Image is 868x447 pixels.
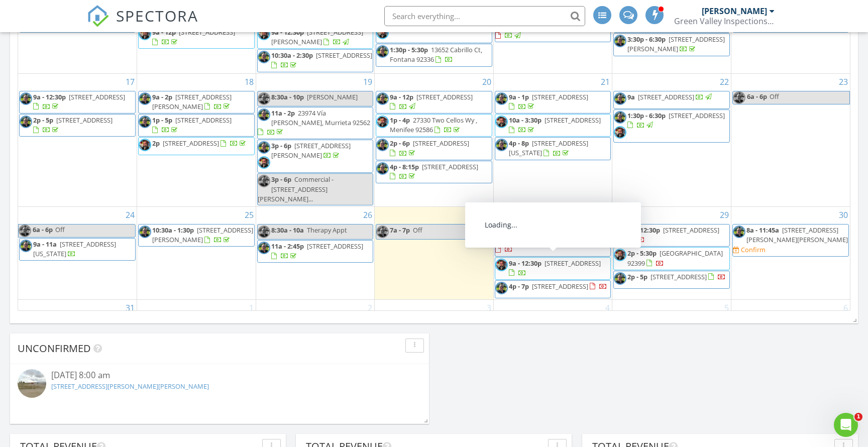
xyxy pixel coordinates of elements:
[390,45,482,64] a: 1:30p - 5:30p 13652 Cabrillo Ct, Fontana 92336
[509,139,588,157] span: [STREET_ADDRESS][US_STATE]
[152,226,253,244] a: 10:30a - 1:30p [STREET_ADDRESS][PERSON_NAME]
[247,300,256,316] a: Go to September 1, 2025
[257,49,374,72] a: 10:30a - 2:30p [STREET_ADDRESS]
[495,139,508,151] img: snip20250410_4.png
[18,369,46,398] img: streetview
[271,226,304,235] span: 8:30a - 10a
[509,139,588,157] a: 4p - 8p [STREET_ADDRESS][US_STATE]
[627,226,719,244] a: 9a - 12:30p [STREET_ADDRESS]
[307,226,347,235] span: Therapy Appt
[674,16,775,26] div: Green Valley Inspections inc
[376,161,492,183] a: 4p - 8:15p [STREET_ADDRESS]
[509,259,541,268] span: 9a - 12:30p
[258,92,270,105] img: snip20250410_4.png
[746,226,848,244] a: 8a - 11:45a [STREET_ADDRESS][PERSON_NAME][PERSON_NAME]
[152,28,235,46] a: 9a - 12p [STREET_ADDRESS]
[702,6,767,16] div: [PERSON_NAME]
[271,141,291,150] span: 3p - 6p
[495,114,611,137] a: 10a - 3:30p [STREET_ADDRESS]
[55,225,65,234] span: Off
[495,282,508,294] img: snip20250410_4.png
[627,249,657,258] span: 2p - 5:30p
[390,226,410,235] span: 7a - 7p
[495,116,508,128] img: snip20250410_3.png
[376,139,389,151] img: snip20250410_4.png
[139,116,151,128] img: snip20250410_4.png
[152,92,172,101] span: 9a - 2p
[390,116,410,125] span: 1p - 4p
[20,92,32,105] img: snip20250410_4.png
[19,91,136,114] a: 9a - 12:30p [STREET_ADDRESS]
[627,111,666,120] span: 1:30p - 6:30p
[614,249,626,261] img: snip20250410_3.png
[545,116,601,125] span: [STREET_ADDRESS]
[493,207,612,300] td: Go to August 28, 2025
[627,92,635,101] span: 9a
[256,300,375,334] td: Go to September 2, 2025
[376,91,492,114] a: 9a - 12p [STREET_ADDRESS]
[612,73,731,206] td: Go to August 22, 2025
[509,282,529,291] span: 4p - 7p
[271,242,304,251] span: 11a - 2:45p
[137,300,256,334] td: Go to September 1, 2025
[18,207,137,300] td: Go to August 24, 2025
[257,140,374,173] a: 3p - 6p [STREET_ADDRESS][PERSON_NAME]
[493,73,612,206] td: Go to August 21, 2025
[116,5,198,26] span: SPECTORA
[271,28,363,46] a: 9a - 12:30p [STREET_ADDRESS][PERSON_NAME]
[19,225,31,237] img: snip20250410_4.png
[179,28,235,37] span: [STREET_ADDRESS]
[33,116,113,134] a: 2p - 5p [STREET_ADDRESS]
[243,207,256,223] a: Go to August 25, 2025
[509,139,529,148] span: 4p - 8p
[627,249,723,267] a: 2p - 5:30p [GEOGRAPHIC_DATA] 92399
[495,12,610,40] a: 4:30p - 7:30p [STREET_ADDRESS][PERSON_NAME][PERSON_NAME]
[722,300,731,316] a: Go to September 5, 2025
[271,141,351,160] a: 3p - 6p [STREET_ADDRESS][PERSON_NAME]
[69,92,125,101] span: [STREET_ADDRESS]
[837,207,850,223] a: Go to August 30, 2025
[718,74,731,90] a: Go to August 22, 2025
[18,369,421,400] a: [DATE] 8:00 am [STREET_ADDRESS][PERSON_NAME][PERSON_NAME]
[718,207,731,223] a: Go to August 29, 2025
[390,116,477,134] span: 27330 Two Cellos Wy , Menifee 92586
[258,28,270,40] img: snip20250410_3.png
[32,225,53,237] span: 6a - 6p
[376,27,389,39] img: snip20250410_3.png
[366,300,374,316] a: Go to September 2, 2025
[137,207,256,300] td: Go to August 25, 2025
[271,242,363,260] a: 11a - 2:45p [STREET_ADDRESS]
[485,300,493,316] a: Go to September 3, 2025
[495,259,508,271] img: snip20250410_3.png
[139,226,151,238] img: snip20250410_4.png
[376,116,389,128] img: snip20250410_3.png
[376,162,389,175] img: snip20250410_4.png
[613,271,730,289] a: 2p - 5p [STREET_ADDRESS]
[316,51,372,60] span: [STREET_ADDRESS]
[87,5,109,27] img: The Best Home Inspection Software - Spectora
[375,207,494,300] td: Go to August 27, 2025
[258,226,270,238] img: snip20250410_4.png
[614,226,626,238] img: snip20250410_4.png
[258,156,270,169] img: snip20250410_3.png
[495,226,597,254] a: 9a - 1:30p 18 Decente[GEOGRAPHIC_DATA]
[612,207,731,300] td: Go to August 29, 2025
[627,35,725,53] a: 3:30p - 6:30p [STREET_ADDRESS][PERSON_NAME]
[271,108,370,127] span: 23974 Vía [PERSON_NAME], Murrieta 92562
[480,207,493,223] a: Go to August 27, 2025
[746,91,768,104] span: 6a - 6p
[627,226,660,235] span: 9a - 12:30p
[509,92,529,101] span: 9a - 1p
[175,116,232,125] span: [STREET_ADDRESS]
[837,74,850,90] a: Go to August 23, 2025
[139,92,151,105] img: snip20250410_4.png
[257,240,374,263] a: 11a - 2:45p [STREET_ADDRESS]
[33,240,57,249] span: 9a - 11a
[545,259,601,268] span: [STREET_ADDRESS]
[376,114,492,137] a: 1p - 4p 27330 Two Cellos Wy , Menifee 92586
[627,111,725,130] a: 1:30p - 6:30p [STREET_ADDRESS]
[152,92,232,111] span: [STREET_ADDRESS][PERSON_NAME]
[746,226,779,235] span: 8a - 11:45a
[733,91,745,104] img: snip20250410_4.png
[614,126,626,139] img: snip20250410_3.png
